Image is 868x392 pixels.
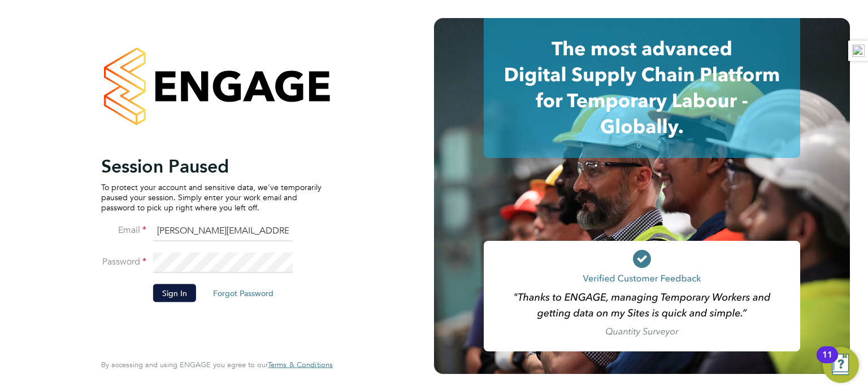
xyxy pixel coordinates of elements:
button: Sign In [153,284,196,302]
button: Open Resource Center, 11 new notifications [823,347,859,383]
span: By accessing and using ENGAGE you agree to our [101,360,333,369]
button: Forgot Password [204,284,283,302]
span: Terms & Conditions [268,360,333,369]
label: Email [101,224,146,236]
a: Terms & Conditions [268,360,333,369]
label: Password [101,256,146,267]
p: To protect your account and sensitive data, we've temporarily paused your session. Simply enter y... [101,182,322,213]
input: Enter your work email... [153,221,293,241]
h2: Session Paused [101,155,322,177]
div: 11 [822,355,832,369]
